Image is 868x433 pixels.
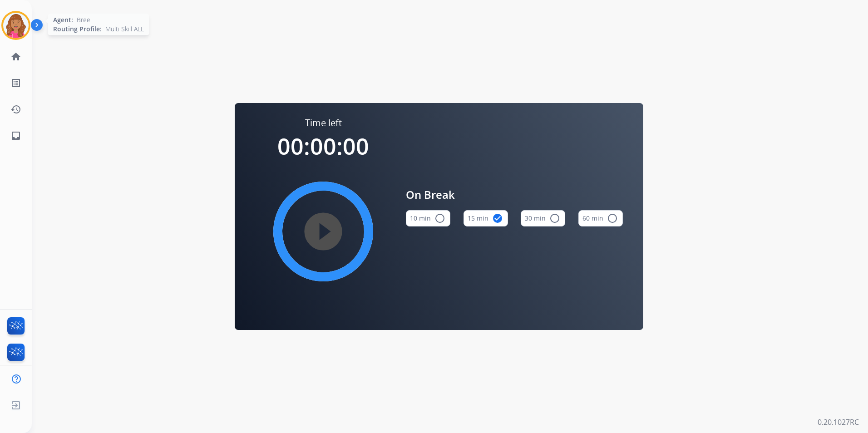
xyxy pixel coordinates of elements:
button: 15 min [464,210,508,226]
mat-icon: inbox [10,130,21,141]
span: Routing Profile: [53,25,102,34]
mat-icon: check_circle [492,213,503,224]
button: 10 min [406,210,450,226]
mat-icon: radio_button_unchecked [549,213,560,224]
mat-icon: radio_button_unchecked [434,213,445,224]
mat-icon: radio_button_unchecked [607,213,618,224]
mat-icon: list_alt [10,78,21,89]
button: 30 min [521,210,565,226]
span: Time left [305,117,342,129]
span: Agent: [53,15,73,25]
span: 00:00:00 [277,131,369,162]
span: Bree [77,15,90,25]
button: 60 min [578,210,623,226]
mat-icon: play_circle_filled [318,226,329,237]
span: On Break [406,187,623,203]
span: Multi Skill ALL [105,25,144,34]
img: avatar [3,13,29,38]
p: 0.20.1027RC [818,417,859,428]
mat-icon: history [10,104,21,115]
mat-icon: home [10,51,21,62]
